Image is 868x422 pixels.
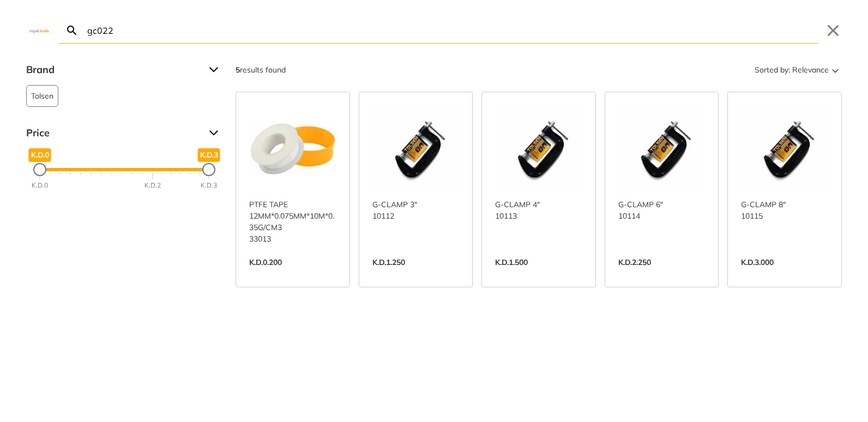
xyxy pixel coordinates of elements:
[202,163,215,176] div: Maximum Price
[824,22,842,39] button: Close
[26,61,201,79] span: Brand
[829,63,842,76] svg: Sort
[752,61,842,79] button: Sorted by:Relevance Sort
[65,24,79,37] svg: Search
[236,65,240,75] strong: 5
[26,28,52,33] img: Close
[236,61,286,79] div: results found
[792,61,829,79] span: Relevance
[144,180,161,190] div: K.D.2
[201,180,217,190] div: K.D.3
[26,124,201,142] span: Price
[26,85,58,107] button: Tolsen
[33,163,46,176] div: Minimum Price
[85,17,818,43] input: Search…
[31,86,53,106] span: Tolsen
[32,180,48,190] div: K.D.0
